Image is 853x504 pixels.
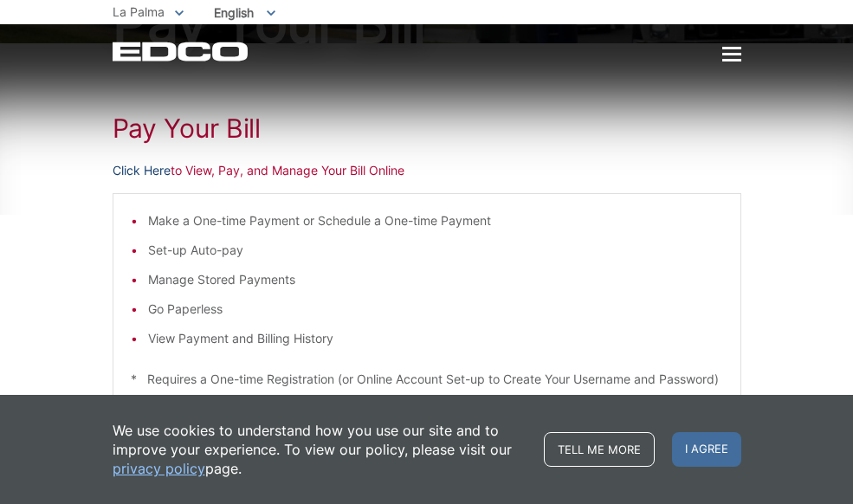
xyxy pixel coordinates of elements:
li: Make a One-time Payment or Schedule a One-time Payment [148,211,723,230]
h1: Pay Your Bill [113,113,741,144]
a: privacy policy [113,459,205,478]
p: * Requires a One-time Registration (or Online Account Set-up to Create Your Username and Password) [131,370,723,389]
li: Go Paperless [148,300,723,319]
a: EDCD logo. Return to the homepage. [113,42,250,61]
p: to View, Pay, and Manage Your Bill Online [113,161,741,180]
span: La Palma [113,4,165,19]
p: We use cookies to understand how you use our site and to improve your experience. To view our pol... [113,421,527,478]
a: Click Here [113,161,171,180]
li: Set-up Auto-pay [148,241,723,260]
li: View Payment and Billing History [148,329,723,348]
li: Manage Stored Payments [148,270,723,289]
